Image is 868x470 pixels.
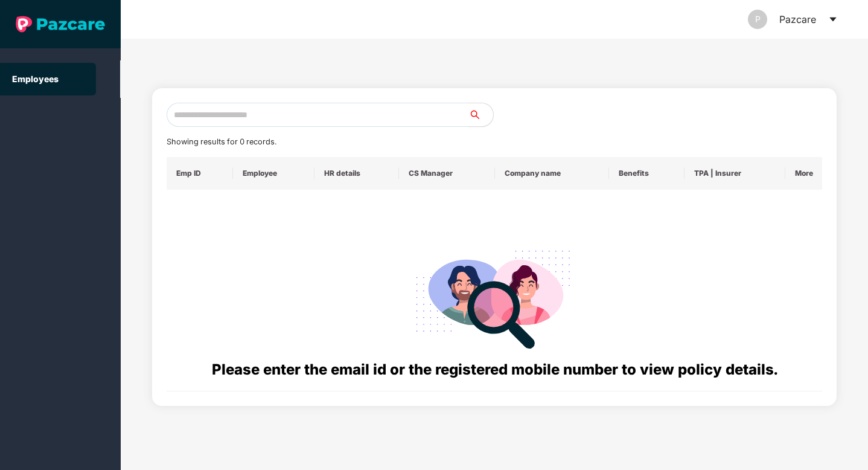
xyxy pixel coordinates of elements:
[407,236,581,358] img: svg+xml;base64,PHN2ZyB4bWxucz0iaHR0cDovL3d3dy53My5vcmcvMjAwMC9zdmciIHdpZHRoPSIyODgiIGhlaWdodD0iMj...
[828,14,838,24] span: caret-down
[212,361,777,378] span: Please enter the email id or the registered mobile number to view policy details.
[609,157,684,190] th: Benefits
[233,157,314,190] th: Employee
[468,103,494,127] button: search
[685,157,785,190] th: TPA | Insurer
[314,157,398,190] th: HR details
[167,157,234,190] th: Emp ID
[755,10,761,29] span: P
[785,157,823,190] th: More
[399,157,495,190] th: CS Manager
[12,74,59,84] a: Employees
[167,137,276,146] span: Showing results for 0 records.
[495,157,610,190] th: Company name
[468,110,493,120] span: search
